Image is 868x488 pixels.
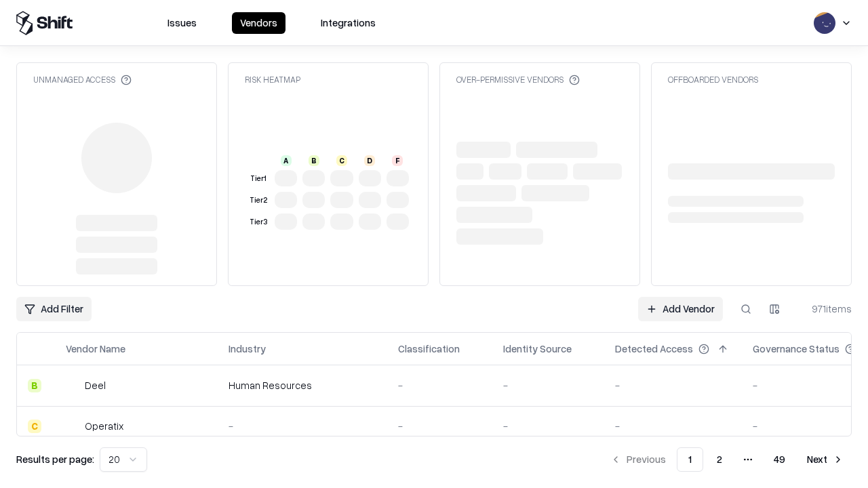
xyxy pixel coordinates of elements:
button: Next [799,447,852,472]
img: Deel [66,379,79,392]
div: 971 items [797,302,852,316]
div: - [398,419,481,433]
div: A [281,155,292,166]
div: - [615,378,731,392]
button: Vendors [232,12,285,34]
div: Vendor Name [66,342,125,356]
button: Add Filter [16,297,92,321]
button: Integrations [313,12,384,34]
div: Over-Permissive Vendors [456,74,580,85]
div: Deel [85,378,106,392]
div: Offboarded Vendors [668,74,758,85]
div: Human Resources [229,378,376,392]
div: Detected Access [615,342,693,356]
div: B [28,379,41,392]
button: 1 [677,447,703,472]
div: - [503,419,593,433]
div: C [28,420,41,433]
div: C [336,155,347,166]
div: - [398,378,481,392]
a: Add Vendor [638,297,723,321]
div: F [392,155,403,166]
nav: pagination [602,447,852,472]
img: Operatix [66,420,79,433]
p: Results per page: [16,452,94,466]
button: Issues [159,12,205,34]
div: Classification [398,342,460,356]
div: - [229,419,376,433]
button: 49 [763,447,796,472]
div: - [503,378,593,392]
button: 2 [706,447,733,472]
div: Governance Status [753,342,840,356]
div: D [364,155,375,166]
div: Identity Source [503,342,572,356]
div: - [615,419,731,433]
div: Tier 1 [248,173,269,184]
div: Operatix [85,419,123,433]
div: Unmanaged Access [33,74,132,85]
div: Tier 3 [248,216,269,228]
div: Tier 2 [248,195,269,206]
div: B [309,155,319,166]
div: Risk Heatmap [245,74,300,85]
div: Industry [229,342,266,356]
